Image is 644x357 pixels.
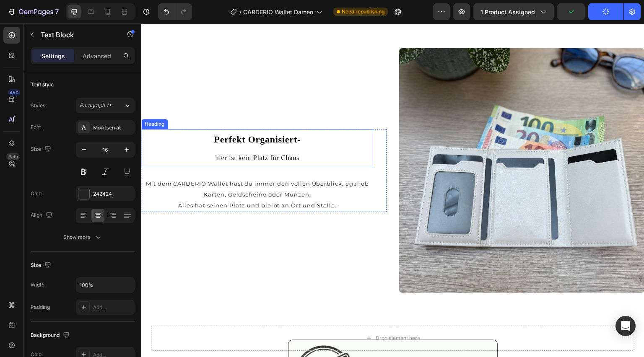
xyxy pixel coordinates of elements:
[31,230,135,245] button: Show more
[93,124,132,132] div: Montserrat
[31,144,53,155] div: Size
[42,52,65,60] p: Settings
[93,190,132,198] div: 242424
[158,3,192,20] div: Undo/Redo
[2,97,25,104] div: Heading
[8,89,20,96] div: 450
[234,311,279,318] div: Drop element here
[4,157,227,174] span: Mit dem CARDERIO Wallet hast du immer den vollen Überblick, egal ob Karten, Geldscheine oder Münzen.
[31,124,41,131] div: Font
[93,304,132,311] div: Add...
[31,81,54,88] div: Text style
[31,330,71,341] div: Background
[480,8,535,16] span: 1 product assigned
[31,281,44,289] div: Width
[615,316,636,336] div: Open Intercom Messenger
[243,8,313,16] span: CARDERIO Wallet Damen
[31,210,54,221] div: Align
[74,131,158,138] span: hier ist kein Platz für Chaos
[473,3,554,20] button: 1 product assigned
[76,98,135,113] button: Paragraph 1*
[3,3,62,20] button: 7
[6,153,20,160] div: Beta
[76,277,134,292] input: Auto
[31,190,44,197] div: Color
[41,30,112,40] p: Text Block
[31,102,45,109] div: Styles
[83,52,111,60] p: Advanced
[342,8,384,16] span: Need republishing
[37,178,195,185] span: Alles hat seinen Platz und bleibt an Ort und Stelle.
[31,260,53,271] div: Size
[55,7,59,17] p: 7
[63,233,102,241] div: Show more
[239,8,241,16] span: /
[73,111,159,121] strong: Perfekt Organisiert-
[141,23,644,357] iframe: Design area
[31,303,50,311] div: Padding
[80,102,112,109] span: Paragraph 1*
[258,24,503,269] img: gempages_539039837215261692-6f7461f1-c8bb-4f89-847e-dfd1c9e38141.png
